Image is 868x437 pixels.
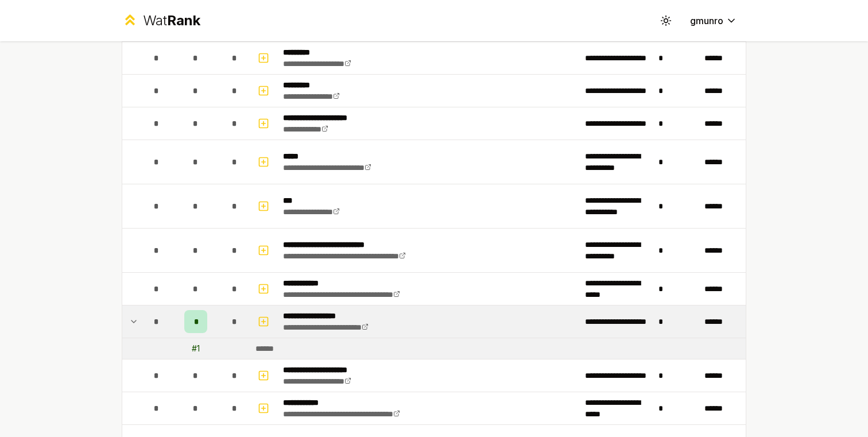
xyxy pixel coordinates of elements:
span: gmunro [690,14,723,28]
span: Rank [167,12,200,29]
div: Wat [143,11,200,30]
button: gmunro [681,10,746,31]
a: WatRank [122,11,200,30]
div: # 1 [192,343,200,354]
